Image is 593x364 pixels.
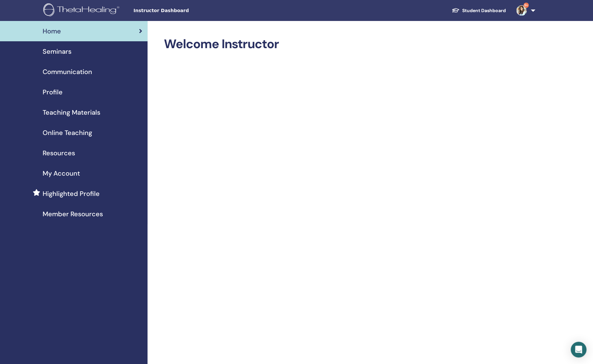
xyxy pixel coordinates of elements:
h2: Welcome Instructor [164,37,533,52]
a: Student Dashboard [446,5,511,17]
img: logo.png [43,3,122,18]
img: default.jpg [516,5,527,16]
span: Teaching Materials [43,107,100,117]
img: graduation-cap-white.svg [452,8,460,13]
span: Highlighted Profile [43,189,100,199]
span: Online Teaching [43,128,92,138]
span: Profile [43,87,63,97]
span: Home [43,26,61,36]
div: Open Intercom Messenger [571,342,586,357]
span: Resources [43,148,75,158]
span: Member Resources [43,209,103,219]
span: 9+ [524,3,529,8]
span: Communication [43,67,92,77]
span: My Account [43,168,80,178]
span: Instructor Dashboard [133,7,232,14]
span: Seminars [43,47,71,56]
